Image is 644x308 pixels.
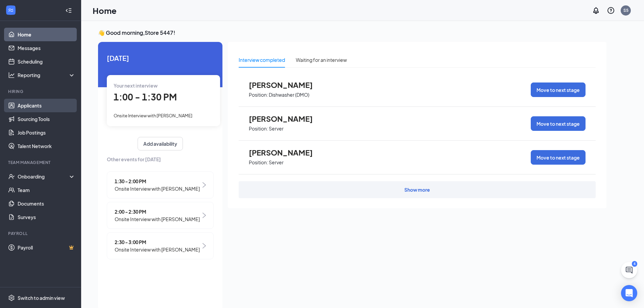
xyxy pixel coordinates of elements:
a: Home [18,28,75,41]
h1: Home [93,5,117,16]
p: Server [269,159,284,166]
div: Payroll [8,231,74,236]
span: 1:00 - 1:30 PM [114,91,177,102]
span: [DATE] [107,53,214,63]
span: 2:00 - 2:30 PM [115,208,200,215]
p: Position: [249,159,268,166]
svg: Notifications [592,6,600,15]
p: Position: [249,92,268,98]
div: Waiting for an interview [296,56,347,64]
svg: Collapse [65,7,72,14]
a: PayrollCrown [18,241,75,254]
span: [PERSON_NAME] [249,114,323,123]
span: Onsite Interview with [PERSON_NAME] [114,113,192,118]
button: Add availability [138,137,183,150]
span: Other events for [DATE] [107,156,214,163]
div: 4 [632,261,637,267]
span: [PERSON_NAME] [249,148,323,157]
button: Move to next stage [531,82,586,97]
a: Scheduling [18,55,75,68]
a: Team [18,183,75,197]
svg: WorkstreamLogo [7,7,14,14]
div: Onboarding [18,173,70,180]
span: 1:30 - 2:00 PM [115,177,200,185]
span: Your next interview [114,82,158,89]
div: Show more [404,186,430,193]
span: [PERSON_NAME] [249,80,323,89]
h3: 👋 Good morning, Store 5447 ! [98,29,606,37]
a: Messages [18,41,75,55]
span: Onsite Interview with [PERSON_NAME] [115,185,200,192]
a: Talent Network [18,139,75,153]
p: Server [269,125,284,132]
a: Applicants [18,99,75,112]
span: Onsite Interview with [PERSON_NAME] [115,215,200,223]
div: Team Management [8,160,74,165]
div: Switch to admin view [18,294,65,301]
div: Hiring [8,89,74,94]
span: 2:30 - 3:00 PM [115,238,200,246]
p: Dishwasher (DMO) [269,92,309,98]
svg: UserCheck [8,173,15,180]
p: Position: [249,125,268,132]
svg: ChatActive [625,266,633,274]
a: Sourcing Tools [18,112,75,126]
div: Interview completed [239,56,285,64]
a: Surveys [18,210,75,224]
svg: QuestionInfo [607,6,615,15]
div: S5 [623,7,628,13]
a: Job Postings [18,126,75,139]
svg: Analysis [8,72,15,78]
a: Documents [18,197,75,210]
div: Reporting [18,72,76,78]
div: Open Intercom Messenger [621,285,637,301]
button: ChatActive [621,262,637,278]
svg: Settings [8,294,15,301]
button: Move to next stage [531,150,586,165]
button: Move to next stage [531,116,586,131]
span: Onsite Interview with [PERSON_NAME] [115,246,200,253]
